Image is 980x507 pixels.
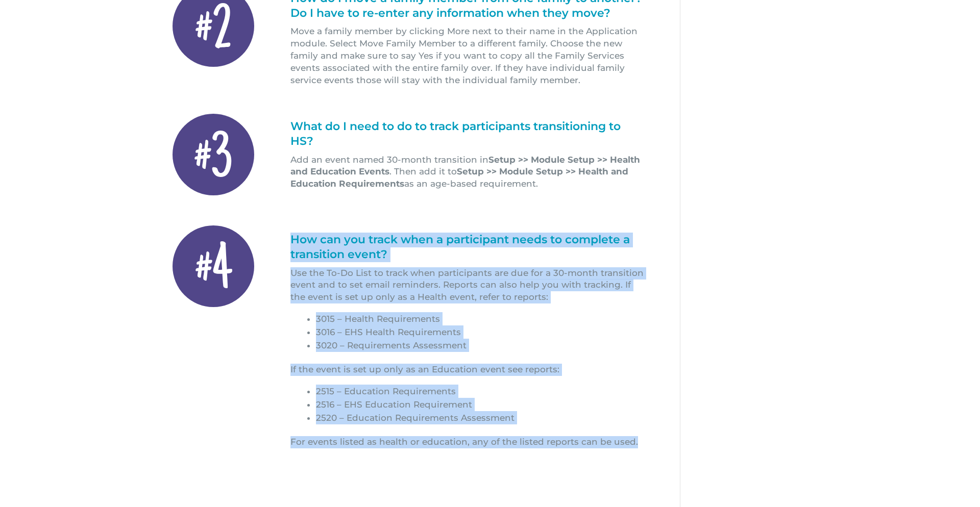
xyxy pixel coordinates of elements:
[316,385,645,398] li: 2515 – Education Requirements
[173,114,254,195] div: #3
[316,339,645,352] li: 3020 – Requirements Assessment
[290,119,645,154] h1: What do I need to do to track participants transitioning to HS?
[316,398,645,411] li: 2516 – EHS Education Requirement
[290,364,645,385] p: If the event is set up only as an Education event see reports:
[316,312,645,325] li: 3015 – Health Requirements
[290,233,645,267] h1: How can you track when a participant needs to complete a transition event?
[316,325,645,339] li: 3016 – EHS Health Requirements
[316,411,645,424] li: 2520 – Education Requirements Assessment
[173,225,254,307] div: #4
[290,166,628,189] strong: Setup >> Module Setup >> Health and Education Requirements
[290,267,645,312] p: Use the To-Do List to track when participants are due for a 30-month transition event and to set ...
[290,154,645,190] p: Add an event named 30-month transition in . Then add it to as an age-based requirement.
[290,436,645,448] p: For events listed as health or education, any of the listed reports can be used.
[290,26,645,86] p: Move a family member by clicking More next to their name in the Application module. Select Move F...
